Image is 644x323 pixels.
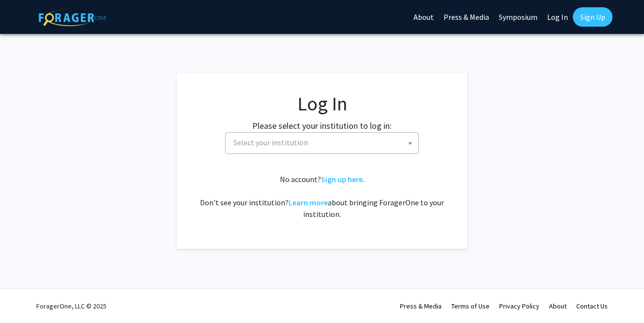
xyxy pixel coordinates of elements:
[225,132,419,154] span: Select your institution
[451,302,490,310] a: Terms of Use
[576,302,608,310] a: Contact Us
[39,9,107,26] img: ForagerOne Logo
[196,92,448,115] h1: Log In
[252,119,392,132] label: Please select your institution to log in:
[196,173,448,220] div: No account? . Don't see your institution? about bringing ForagerOne to your institution.
[289,198,328,207] a: Learn more about bringing ForagerOne to your institution
[499,302,539,310] a: Privacy Policy
[321,174,363,184] a: Sign up here
[573,7,613,27] a: Sign Up
[230,133,418,153] span: Select your institution
[233,138,308,147] span: Select your institution
[36,289,107,323] div: ForagerOne, LLC © 2025
[400,302,442,310] a: Press & Media
[549,302,567,310] a: About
